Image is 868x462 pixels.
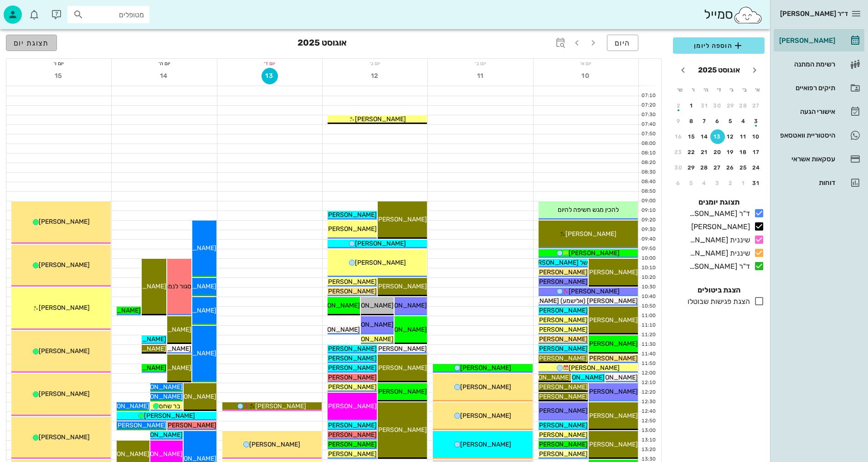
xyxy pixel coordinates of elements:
div: 27 [710,164,725,171]
div: עסקאות אשראי [777,155,835,163]
span: [PERSON_NAME] [343,321,394,329]
button: 3 [710,176,725,190]
button: 27 [749,98,764,113]
div: 12:40 [639,408,657,416]
button: 20 [710,145,725,159]
div: 11:00 [639,312,657,320]
div: 10:30 [639,283,657,291]
span: [PERSON_NAME] [587,268,638,276]
button: 24 [749,160,764,175]
div: 08:30 [639,169,657,176]
div: שיננית [PERSON_NAME] [686,248,750,259]
div: 14 [697,133,712,140]
span: [PERSON_NAME] [165,421,216,429]
button: 28 [697,160,712,175]
span: [PERSON_NAME] [144,412,195,420]
div: יום ה׳ [112,59,216,68]
span: ד״ר [PERSON_NAME] [780,10,848,18]
button: 10 [749,129,764,144]
button: 2 [671,98,686,113]
span: [PERSON_NAME] [587,374,638,381]
span: [PERSON_NAME] ישראלי [307,450,377,458]
span: [PERSON_NAME] [376,282,427,290]
div: 10:00 [639,255,657,262]
span: [PERSON_NAME] [326,278,377,286]
button: 15 [51,68,67,84]
span: [PERSON_NAME] [326,441,377,448]
button: היום [607,35,638,51]
div: [PERSON_NAME] [777,37,835,44]
div: 20 [710,149,725,155]
button: 31 [749,176,764,190]
span: [PERSON_NAME] [326,421,377,429]
div: 30 [710,103,725,109]
span: [PERSON_NAME] [39,347,90,355]
span: [PERSON_NAME] [537,421,588,429]
button: 16 [671,129,686,144]
div: 29 [684,164,699,171]
button: 1 [736,176,751,190]
th: ב׳ [739,82,750,98]
button: 29 [684,160,699,175]
div: 24 [749,164,764,171]
div: תיקים רפואיים [777,84,835,92]
span: [PERSON_NAME] [569,287,620,295]
a: היסטוריית וואטסאפ [774,124,864,146]
span: [PERSON_NAME] [39,261,90,269]
span: [PERSON_NAME] [326,364,377,372]
div: 13 [710,133,725,140]
button: 12 [367,68,383,84]
span: [PERSON_NAME] [537,354,588,362]
span: [PERSON_NAME] [587,316,638,324]
div: 10:10 [639,264,657,272]
div: 10 [749,133,764,140]
span: [PERSON_NAME] [165,393,216,400]
span: 11 [473,72,489,80]
div: 19 [723,149,738,155]
span: [PERSON_NAME] [309,326,360,334]
span: [PERSON_NAME] [460,441,511,448]
div: ד"ר [PERSON_NAME] [686,208,750,219]
span: [PERSON_NAME] [355,240,406,247]
span: להכין מגש חשיפה להיום [558,206,619,214]
div: 07:10 [639,92,657,100]
div: יום ו׳ [6,59,111,68]
span: [PERSON_NAME] [520,374,571,381]
button: 6 [671,176,686,190]
span: 10 [578,72,594,80]
div: 5 [684,180,699,186]
div: הצגת פגישות שבוטלו [684,296,750,307]
span: [PERSON_NAME] [587,354,638,362]
div: 28 [736,103,751,109]
div: 09:40 [639,236,657,243]
span: [PERSON_NAME] [132,383,183,391]
div: 28 [697,164,712,171]
button: 29 [723,98,738,113]
div: 2 [671,103,686,109]
span: [PERSON_NAME] [537,393,588,400]
span: [PERSON_NAME] [537,268,588,276]
div: 10:20 [639,274,657,282]
span: [PERSON_NAME] [132,431,183,439]
button: אוגוסט 2025 [694,61,744,79]
div: אישורי הגעה [777,108,835,115]
div: 12:50 [639,417,657,425]
button: 22 [684,145,699,159]
a: אישורי הגעה [774,101,864,123]
span: [PERSON_NAME] [249,441,300,448]
div: 2 [723,180,738,186]
div: יום ד׳ [217,59,322,68]
th: א׳ [752,82,764,98]
div: 1 [736,180,751,186]
div: רשימת המתנה [777,61,835,68]
div: 7 [697,118,712,124]
div: 07:20 [639,102,657,109]
span: [PERSON_NAME] [326,383,377,391]
div: 31 [697,103,712,109]
button: 14 [156,68,173,84]
h4: הצגת ביטולים [673,285,765,296]
button: 9 [671,114,686,128]
span: [PERSON_NAME] [326,402,377,410]
div: 15 [684,133,699,140]
div: 30 [671,164,686,171]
